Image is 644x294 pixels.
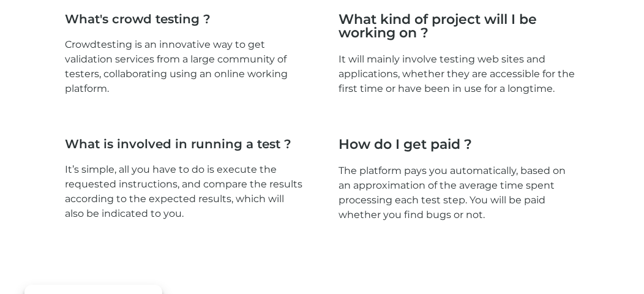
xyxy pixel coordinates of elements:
p: It will mainly involve testing web sites and applications, whether they are accessible for the fi... [339,52,579,96]
h3: What's crowd testing ? [65,13,305,25]
h3: What is involved in running a test ? [65,138,305,150]
p: It’s simple, all you have to do is execute the requested instructions, and compare the results ac... [65,162,305,221]
p: The platform pays you automatically, based on an approximation of the average time spent processi... [339,164,579,222]
h2: What kind of project will I be working on ? [339,13,579,40]
h2: How do I get paid ? [339,138,472,151]
p: Crowdtesting is an innovative way to get validation services from a large community of testers, c... [65,37,305,96]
